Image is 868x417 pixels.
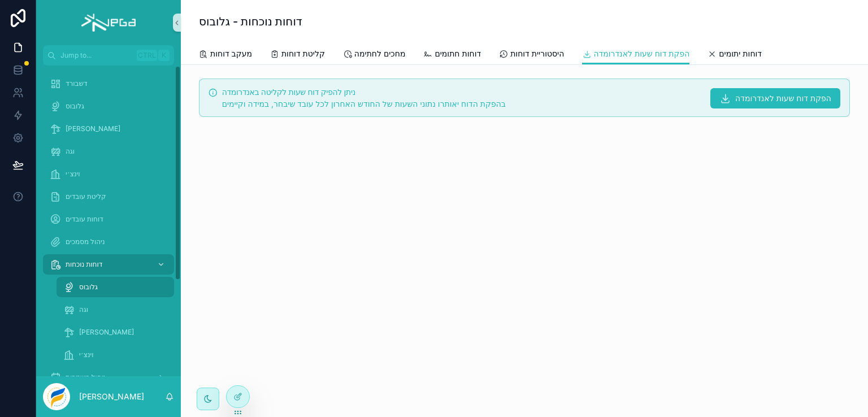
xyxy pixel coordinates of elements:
[199,14,302,29] h1: דוחות נוכחות - גלובוס
[79,391,144,402] p: [PERSON_NAME]
[66,237,105,246] span: ניהול מסמכים
[66,260,102,269] span: דוחות נוכחות
[510,48,564,59] span: היסטוריית דוחות
[710,88,840,108] button: הפקת דוח שעות לאנדרומדה
[79,328,134,337] span: [PERSON_NAME]
[66,124,120,133] span: [PERSON_NAME]
[81,14,135,32] img: App logo
[582,44,689,65] a: הפקת דוח שעות לאנדרומדה
[423,44,481,66] a: דוחות חתומים
[43,119,174,139] a: [PERSON_NAME]
[499,44,564,66] a: היסטוריית דוחות
[66,373,106,382] span: ניהול משמרות
[66,192,106,201] span: קליטת עובדים
[270,44,325,66] a: קליטת דוחות
[43,45,174,66] button: Jump to...CtrlK
[57,345,174,365] a: וינצ׳י
[66,79,88,88] span: דשבורד
[66,147,75,156] span: וגה
[43,254,174,275] a: דוחות נוכחות
[708,44,762,66] a: דוחות יתומים
[57,299,174,320] a: וגה
[66,215,103,224] span: דוחות עובדים
[43,96,174,116] a: גלובוס
[43,209,174,229] a: דוחות עובדים
[43,186,174,207] a: קליטת עובדים
[199,44,252,66] a: מעקב דוחות
[222,88,701,96] h5: ניתן להפיק דוח שעות לקליטה באנדרומדה
[60,51,132,60] span: Jump to...
[43,367,174,388] a: ניהול משמרות
[79,350,94,359] span: וינצ׳י
[735,93,831,104] span: הפקת דוח שעות לאנדרומדה
[435,48,481,59] span: דוחות חתומים
[281,48,325,59] span: קליטת דוחות
[354,48,406,59] span: מחכים לחתימה
[222,98,701,110] div: בהפקת הדוח יאותרו נתוני השעות של החודש האחרון לכל עובד שיבחר, במידה וקיימים
[222,99,506,108] span: בהפקת הדוח יאותרו נתוני השעות של החודש האחרון לכל עובד שיבחר, במידה וקיימים
[66,102,84,111] span: גלובוס
[57,322,174,342] a: [PERSON_NAME]
[36,66,181,376] div: scrollable content
[159,51,168,60] span: K
[210,48,252,59] span: מעקב דוחות
[57,277,174,297] a: גלובוס
[66,170,80,179] span: וינצ׳י
[593,48,689,59] span: הפקת דוח שעות לאנדרומדה
[79,305,88,314] span: וגה
[343,44,406,66] a: מחכים לחתימה
[79,283,98,292] span: גלובוס
[43,232,174,252] a: ניהול מסמכים
[43,164,174,184] a: וינצ׳י
[719,48,762,59] span: דוחות יתומים
[137,50,157,61] span: Ctrl
[43,73,174,94] a: דשבורד
[43,141,174,162] a: וגה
